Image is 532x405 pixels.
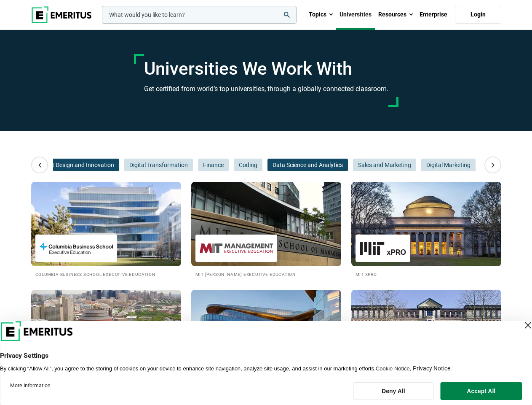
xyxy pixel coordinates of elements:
[124,159,193,171] button: Digital Transformation
[31,182,181,278] a: Universities We Work With Columbia Business School Executive Education Columbia Business School E...
[191,290,341,374] img: Universities We Work With
[40,239,113,258] img: Columbia Business School Executive Education
[31,182,181,266] img: Universities We Work With
[198,159,229,171] button: Finance
[35,270,177,278] h2: Columbia Business School Executive Education
[351,182,501,266] img: Universities We Work With
[351,290,501,386] a: Universities We Work With Cambridge Judge Business School Executive Education Cambridge Judge Bus...
[234,159,262,171] button: Coding
[28,159,119,171] button: Product Design and Innovation
[360,239,406,258] img: MIT xPRO
[102,6,297,24] input: woocommerce-product-search-field-0
[267,159,348,171] button: Data Science and Analytics
[144,84,388,94] h3: Get certified from world’s top universities, through a globally connected classroom.
[356,270,497,278] h2: MIT xPRO
[200,239,273,258] img: MIT Sloan Executive Education
[351,290,501,374] img: Universities We Work With
[351,182,501,278] a: Universities We Work With MIT xPRO MIT xPRO
[144,58,388,79] h1: Universities We Work With
[353,159,416,171] button: Sales and Marketing
[31,290,181,374] img: Universities We Work With
[195,270,337,278] h2: MIT [PERSON_NAME] Executive Education
[31,290,181,386] a: Universities We Work With Wharton Executive Education [PERSON_NAME] Executive Education
[191,290,341,386] a: Universities We Work With Kellogg Executive Education [PERSON_NAME] Executive Education
[191,182,341,266] img: Universities We Work With
[421,159,476,171] button: Digital Marketing
[191,182,341,278] a: Universities We Work With MIT Sloan Executive Education MIT [PERSON_NAME] Executive Education
[455,6,501,24] a: Login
